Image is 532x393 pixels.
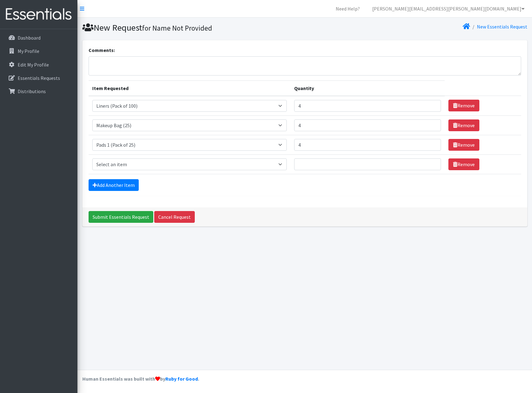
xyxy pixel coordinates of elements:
[448,158,479,170] a: Remove
[2,85,75,97] a: Distributions
[82,376,199,382] strong: Human Essentials was built with by .
[448,139,479,151] a: Remove
[2,32,75,44] a: Dashboard
[18,35,41,41] p: Dashboard
[2,72,75,84] a: Essentials Requests
[18,88,46,94] p: Distributions
[2,4,75,25] img: HumanEssentials
[2,58,75,71] a: Edit My Profile
[18,75,60,81] p: Essentials Requests
[477,24,527,30] a: New Essentials Request
[18,62,49,68] p: Edit My Profile
[89,46,115,54] label: Comments:
[154,211,195,223] a: Cancel Request
[448,119,479,131] a: Remove
[448,100,479,111] a: Remove
[82,22,303,33] h1: New Request
[367,2,530,15] a: [PERSON_NAME][EMAIL_ADDRESS][PERSON_NAME][DOMAIN_NAME]
[89,80,291,96] th: Item Requested
[89,211,153,223] input: Submit Essentials Request
[2,45,75,57] a: My Profile
[142,24,212,32] small: for Name Not Provided
[18,48,39,54] p: My Profile
[165,376,198,382] a: Ruby for Good
[290,80,445,96] th: Quantity
[89,179,139,191] a: Add Another Item
[331,2,365,15] a: Need Help?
